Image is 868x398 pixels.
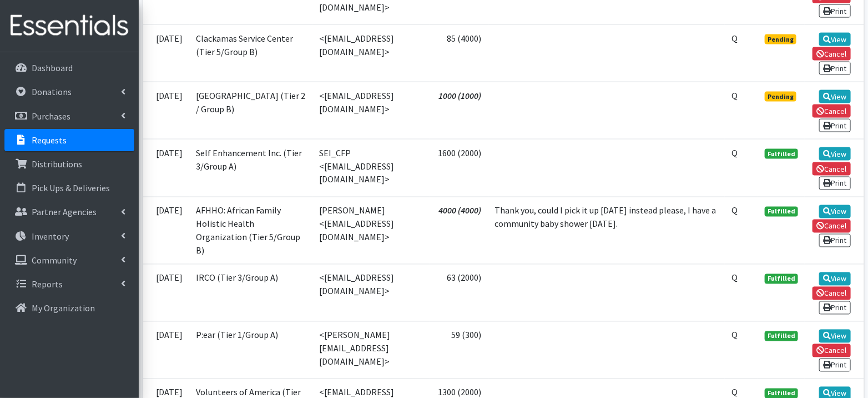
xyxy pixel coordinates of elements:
[190,197,312,264] td: AFHHO: African Family Holistic Health Organization (Tier 5/Group B)
[32,62,73,73] p: Dashboard
[819,177,851,190] a: Print
[4,105,134,127] a: Purchases
[731,147,738,158] abbr: Quantity
[4,57,134,79] a: Dashboard
[4,273,134,295] a: Reports
[430,140,488,197] td: 1600 (2000)
[190,140,312,197] td: Self Enhancement Inc. (Tier 3/Group A)
[312,140,430,197] td: SEI_CFP <[EMAIL_ADDRESS][DOMAIN_NAME]>
[4,297,134,319] a: My Organization
[813,47,851,61] a: Cancel
[765,34,796,44] span: Pending
[4,249,134,271] a: Community
[430,82,488,139] td: 1000 (1000)
[765,207,798,217] span: Fulfilled
[312,264,430,321] td: <[EMAIL_ADDRESS][DOMAIN_NAME]>
[819,90,851,103] a: View
[430,197,488,264] td: 4000 (4000)
[312,24,430,82] td: <[EMAIL_ADDRESS][DOMAIN_NAME]>
[813,220,851,233] a: Cancel
[819,119,851,132] a: Print
[32,182,110,193] p: Pick Ups & Deliveries
[765,274,798,284] span: Fulfilled
[819,301,851,315] a: Print
[765,92,796,102] span: Pending
[430,24,488,82] td: 85 (4000)
[143,24,190,82] td: [DATE]
[819,4,851,18] a: Print
[190,82,312,139] td: [GEOGRAPHIC_DATA] (Tier 2 / Group B)
[312,321,430,379] td: <[PERSON_NAME][EMAIL_ADDRESS][DOMAIN_NAME]>
[312,197,430,264] td: [PERSON_NAME] <[EMAIL_ADDRESS][DOMAIN_NAME]>
[430,321,488,379] td: 59 (300)
[819,359,851,372] a: Print
[488,197,725,264] td: Thank you, could I pick it up [DATE] instead please, I have a community baby shower [DATE].
[819,33,851,46] a: View
[32,231,69,242] p: Inventory
[430,264,488,321] td: 63 (2000)
[819,234,851,247] a: Print
[143,140,190,197] td: [DATE]
[819,147,851,161] a: View
[731,387,738,398] abbr: Quantity
[4,225,134,247] a: Inventory
[190,264,312,321] td: IRCO (Tier 3/Group A)
[143,82,190,139] td: [DATE]
[731,272,738,283] abbr: Quantity
[4,129,134,151] a: Requests
[143,264,190,321] td: [DATE]
[143,321,190,379] td: [DATE]
[813,344,851,357] a: Cancel
[4,153,134,175] a: Distributions
[312,82,430,139] td: <[EMAIL_ADDRESS][DOMAIN_NAME]>
[4,177,134,199] a: Pick Ups & Deliveries
[819,330,851,343] a: View
[32,135,67,146] p: Requests
[4,201,134,223] a: Partner Agencies
[813,162,851,176] a: Cancel
[731,90,738,101] abbr: Quantity
[32,278,63,290] p: Reports
[32,206,97,217] p: Partner Agencies
[32,111,70,122] p: Purchases
[731,330,738,341] abbr: Quantity
[32,255,77,266] p: Community
[32,302,95,314] p: My Organization
[813,105,851,118] a: Cancel
[765,149,798,159] span: Fulfilled
[143,197,190,264] td: [DATE]
[819,62,851,75] a: Print
[813,287,851,300] a: Cancel
[731,33,738,44] abbr: Quantity
[4,7,134,44] img: HumanEssentials
[32,86,72,97] p: Donations
[32,158,82,170] p: Distributions
[190,24,312,82] td: Clackamas Service Center (Tier 5/Group B)
[819,272,851,286] a: View
[190,321,312,379] td: P:ear (Tier 1/Group A)
[819,205,851,218] a: View
[765,331,798,341] span: Fulfilled
[4,81,134,103] a: Donations
[731,205,738,216] abbr: Quantity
